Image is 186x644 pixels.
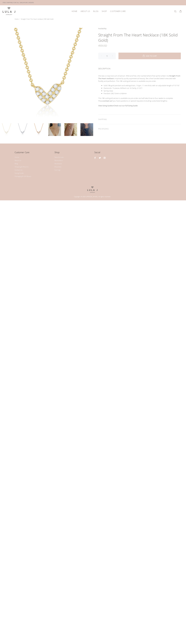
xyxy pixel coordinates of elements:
a: New Arrivals [55,156,64,159]
a: Shipping & Returns [15,165,29,168]
span: Customer Care [110,10,126,12]
div: FREE SHIPPING FOR ALL SINGAPORE ORDERS [3,1,34,4]
a: About Us [79,9,92,13]
a: Bracelets [55,165,61,168]
a: Customer Care [108,9,126,13]
a: Necklaces [55,162,62,165]
span: HOME [72,10,77,12]
a: Home [15,156,19,159]
a: Sizing Guide [15,172,24,175]
a: Check out our full Sizing Guide [114,104,138,107]
a: Packaging & Gift Boxes [15,175,31,178]
a: Home [15,18,19,20]
span: ADD TO CART [146,55,157,57]
h4: Social [94,151,172,156]
li: Spring clasp [104,89,181,92]
a: Blog [92,9,100,13]
a: HOME [70,9,79,13]
p: This 18K solid gold version is available via pre-order and will take three to four weeks to compl... [98,97,181,102]
a: Bestsellers [55,159,63,162]
a: Shop [100,9,108,13]
span: Blog [93,10,98,12]
h4: Customer Care [15,151,52,156]
h4: Shop [55,151,92,156]
p: She was a crazy love sort of person. Wild and free, she roamed where free spirits lurked. Our is ... [98,74,181,82]
span: 450 [98,43,102,48]
div: USD [98,43,181,48]
div: Copyright © 2020 [PERSON_NAME]. All rights reserved. [15,193,170,199]
a: Earrings [55,168,60,172]
h1: Straight From The Heart necklace (18K Solid Gold) [98,32,181,43]
a: View Sizing Guide [98,104,112,107]
span: Shop [102,10,107,12]
strong: or [98,104,138,107]
span: Straight From The Heart necklace (18K Solid Gold) [21,18,53,20]
a: About Us [15,159,21,162]
a: contact us [103,100,112,102]
span: Availability: [98,27,107,30]
button: ADD TO CART [118,53,181,59]
li: Solid 18k gold pendant and setting/chain, 1.9 gm, 1.1 mm thick, with an adjustable length of 15"/16" [104,84,181,87]
li: Diamonds: 15 pieces, Brilliant cut. SI Clarity, 0.12CT. [104,87,181,89]
li: Pendant: (W)7.5mm x (H)6mm [104,92,181,95]
span: About Us [81,10,90,12]
div: DESCRIPTION [98,64,181,72]
a: Contact Us [15,168,22,172]
div: SHIPPING [98,115,181,124]
a: Blog [15,162,18,165]
div: PACKAGING [98,124,181,133]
